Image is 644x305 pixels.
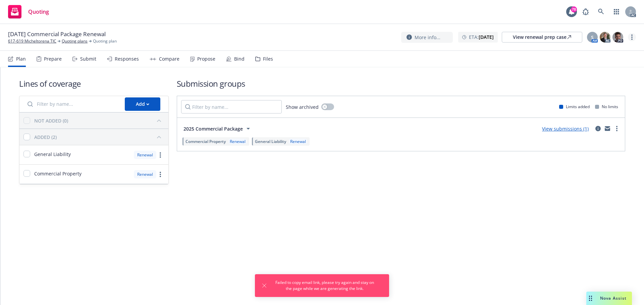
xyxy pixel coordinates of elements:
div: Compare [159,56,179,62]
a: Quoting plans [62,38,88,44]
div: NOT ADDED (0) [34,117,68,124]
span: 2025 Commercial Package [183,125,243,132]
a: Quoting [5,2,52,21]
a: more [156,170,164,178]
span: ETA : [469,33,494,41]
div: Responses [115,56,139,62]
div: Renewal [289,139,307,144]
button: Add [125,97,160,111]
img: photo [612,32,623,43]
div: Renewal [134,151,156,159]
h1: Lines of coverage [19,78,169,89]
span: Show archived [286,103,319,110]
button: Nova Assist [586,292,632,305]
a: Switch app [610,5,623,18]
input: Filter by name... [23,97,121,111]
div: View renewal prep case [513,32,571,42]
button: NOT ADDED (0) [34,115,164,126]
a: more [628,33,636,41]
div: Prepare [44,56,62,62]
a: mail [603,125,611,133]
div: No limits [595,104,618,109]
div: Submit [80,56,96,62]
span: Failed to copy email link, please try again and stay on the page while we are generating the link. [274,280,376,292]
span: General Liability [34,151,71,158]
div: Propose [197,56,215,62]
div: ADDED (2) [34,134,57,141]
button: ADDED (2) [34,132,164,142]
span: More info... [415,34,440,41]
a: View renewal prep case [502,32,582,43]
span: [DATE] Commercial Package Renewal [8,30,106,38]
div: Add [136,98,149,110]
div: Bind [234,56,245,62]
div: Files [263,56,273,62]
a: more [613,125,621,133]
div: Renewal [228,139,247,144]
h1: Submission groups [177,78,625,89]
a: circleInformation [594,125,602,133]
a: 617-619 Micheltorena TIC [8,38,56,44]
div: 78 [571,6,577,12]
span: General Liability [255,139,286,144]
span: Commercial Property [185,139,226,144]
a: View submissions (1) [542,126,589,132]
span: Quoting plan [93,38,117,44]
strong: [DATE] [479,34,494,40]
button: More info... [401,32,453,43]
div: Renewal [134,170,156,178]
a: Report a Bug [579,5,592,18]
button: Dismiss notification [260,282,268,290]
a: Search [594,5,608,18]
input: Filter by name... [181,100,282,113]
span: Nova Assist [600,295,627,301]
span: Commercial Property [34,170,82,177]
div: Limits added [559,104,590,109]
span: S [591,34,594,41]
button: 2025 Commercial Package [181,122,255,135]
img: photo [600,32,610,43]
span: Quoting [28,9,49,14]
div: Drag to move [586,292,595,305]
div: Plan [16,56,26,62]
a: more [156,151,164,159]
